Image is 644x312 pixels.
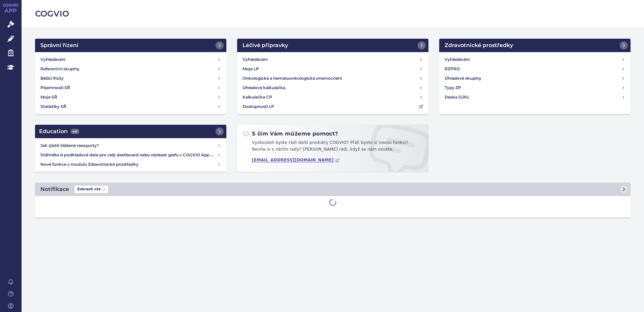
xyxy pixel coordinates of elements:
[240,64,426,74] a: Moje LP
[40,75,64,82] h4: Běžící lhůty
[243,130,338,138] h2: S čím Vám můžeme pomoct?
[445,84,461,91] h4: Typy ZP
[252,158,340,163] a: [EMAIL_ADDRESS][DOMAIN_NAME]
[40,103,66,110] h4: Statistiky SŘ
[237,39,428,52] a: Léčivé přípravky
[40,142,217,149] h4: Jak zjistit hlášené reexporty?
[243,103,274,110] h4: Dostupnosti LP
[38,74,224,83] a: Běžící lhůty
[243,66,259,72] h4: Moje LP
[439,39,631,52] a: Zdravotnické prostředky
[38,55,224,64] a: Vyhledávání
[35,183,631,196] a: NotifikaceZobrazit vše
[442,74,628,83] a: Úhradové skupiny
[243,140,423,155] p: Vyzkoušeli byste rádi další produkty COGVIO? Přáli byste si novou funkci? Nevíte si s něčím rady?...
[35,8,631,19] h2: COGVIO
[243,56,267,63] h4: Vyhledávání
[38,92,224,102] a: Moje SŘ
[442,55,628,64] a: Vyhledávání
[35,125,226,138] a: Education442
[40,41,78,49] h2: Správní řízení
[442,64,628,74] a: RZPRO
[445,75,481,82] h4: Úhradové skupiny
[40,56,65,63] h4: Vyhledávání
[38,64,224,74] a: Referenční skupiny
[38,83,224,92] a: Písemnosti SŘ
[243,84,285,91] h4: Úhradová kalkulačka
[40,66,79,72] h4: Referenční skupiny
[445,66,460,72] h4: RZPRO
[38,102,224,111] a: Statistiky SŘ
[38,150,224,160] a: Stáhněte si podkladová data pro celý dashboard nebo obrázek grafu v COGVIO App modulu Analytics
[240,55,426,64] a: Vyhledávání
[38,160,224,169] a: Nové funkce v modulu Zdravotnické prostředky
[445,56,470,63] h4: Vyhledávání
[243,41,288,49] h2: Léčivé přípravky
[240,102,426,111] a: Dostupnosti LP
[40,152,217,158] h4: Stáhněte si podkladová data pro celý dashboard nebo obrázek grafu v COGVIO App modulu Analytics
[442,92,628,102] a: Deska SÚKL
[445,94,470,101] h4: Deska SÚKL
[74,186,108,193] span: Zobrazit vše
[39,127,79,135] h2: Education
[442,83,628,92] a: Typy ZP
[240,74,426,83] a: Onkologická a hematoonkologická onemocnění
[243,94,272,101] h4: Kalkulačka CP
[40,185,69,193] h2: Notifikace
[240,92,426,102] a: Kalkulačka CP
[445,41,513,49] h2: Zdravotnické prostředky
[40,161,217,168] h4: Nové funkce v modulu Zdravotnické prostředky
[40,94,57,101] h4: Moje SŘ
[40,84,70,91] h4: Písemnosti SŘ
[240,83,426,92] a: Úhradová kalkulačka
[38,141,224,150] a: Jak zjistit hlášené reexporty?
[35,39,226,52] a: Správní řízení
[243,75,342,82] h4: Onkologická a hematoonkologická onemocnění
[70,129,79,134] span: 442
